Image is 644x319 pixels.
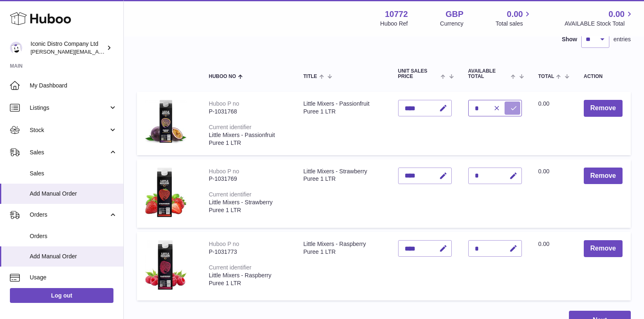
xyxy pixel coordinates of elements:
span: Huboo no [209,74,236,79]
div: Current identifier [209,191,252,198]
span: 0.00 [507,9,523,20]
span: My Dashboard [30,82,117,90]
div: Iconic Distro Company Ltd [31,40,105,56]
a: Log out [10,288,113,303]
div: P-1031773 [209,248,287,256]
strong: 10772 [385,9,408,20]
span: Orders [30,232,117,240]
div: Currency [440,20,464,28]
button: Remove [584,168,623,184]
span: Usage [30,274,117,281]
span: AVAILABLE Total [468,69,509,79]
span: Total sales [495,20,532,28]
div: Huboo Ref [380,20,408,28]
div: Huboo P no [209,168,239,175]
label: Show [562,35,577,43]
div: P-1031768 [209,108,287,116]
img: Little Mixers - Passionfruit Puree 1 LTR [145,100,186,144]
span: AVAILABLE Stock Total [564,20,634,28]
span: Add Manual Order [30,190,117,198]
div: Action [584,74,623,79]
span: [PERSON_NAME][EMAIL_ADDRESS][DOMAIN_NAME] [31,48,165,55]
div: Huboo P no [209,241,239,247]
img: Little Mixers - Strawberry Puree 1 LTR [145,168,186,218]
div: Current identifier [209,264,252,271]
div: P-1031769 [209,175,287,183]
img: Little Mixers - Raspberry Puree 1 LTR [145,240,186,290]
span: Orders [30,211,109,219]
strong: GBP [446,9,463,20]
span: 0.00 [538,168,550,175]
div: Little Mixers - Strawberry Puree 1 LTR [209,198,287,214]
td: Little Mixers - Strawberry Puree 1 LTR [295,159,389,228]
span: 0.00 [609,9,625,20]
img: paul@iconicdistro.com [10,42,22,54]
span: Sales [30,149,109,156]
a: 0.00 Total sales [495,9,532,28]
button: Remove [584,100,623,117]
div: Little Mixers - Raspberry Puree 1 LTR [209,272,287,287]
div: Little Mixers - Passionfruit Puree 1 LTR [209,131,287,147]
span: Stock [30,126,109,134]
span: Title [303,74,317,79]
a: 0.00 AVAILABLE Stock Total [564,9,634,28]
span: Total [538,74,554,79]
div: Current identifier [209,124,252,130]
button: Remove [584,240,623,257]
div: Huboo P no [209,100,239,107]
span: Unit Sales Price [398,69,439,79]
span: 0.00 [538,241,550,247]
td: Little Mixers - Raspberry Puree 1 LTR [295,232,389,300]
span: Add Manual Order [30,253,117,260]
td: Little Mixers - Passionfruit Puree 1 LTR [295,92,389,155]
span: Sales [30,170,117,177]
span: entries [613,35,631,43]
span: 0.00 [538,100,550,107]
span: Listings [30,104,109,112]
